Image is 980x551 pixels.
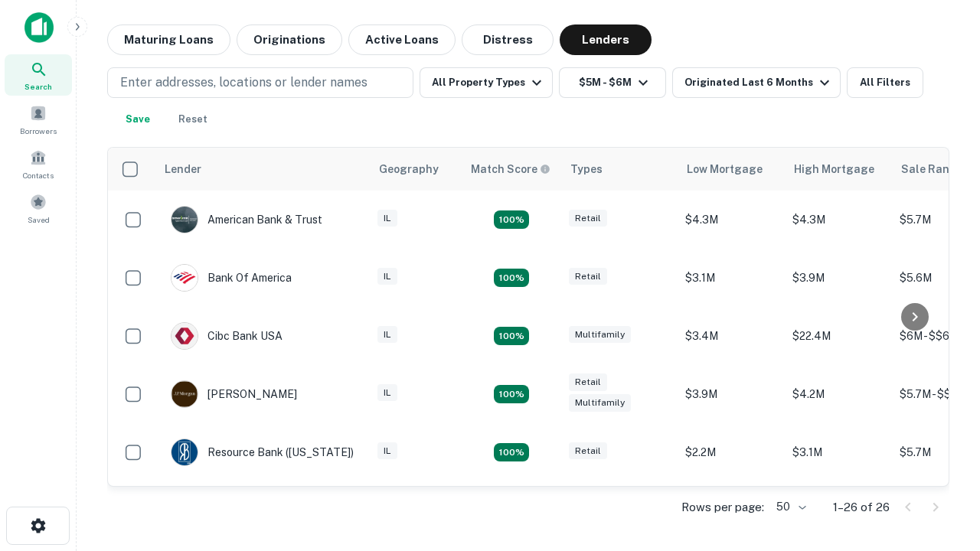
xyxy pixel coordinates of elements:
button: Reset [168,104,217,135]
a: Saved [5,187,72,229]
td: $3.9M [785,249,892,307]
div: Matching Properties: 4, hasApolloMatch: undefined [494,385,529,403]
div: Retail [569,210,607,227]
div: Multifamily [569,394,631,412]
div: Geography [379,160,439,178]
div: Capitalize uses an advanced AI algorithm to match your search with the best lender. The match sco... [471,161,550,178]
div: High Mortgage [794,160,874,178]
span: Saved [28,214,50,226]
p: Enter addresses, locations or lender names [120,73,367,92]
div: IL [377,442,397,460]
div: Multifamily [569,326,631,344]
button: Distress [462,24,554,55]
div: Retail [569,268,607,285]
button: Originated Last 6 Months [672,67,841,98]
iframe: Chat Widget [903,380,980,453]
h6: Match Score [471,161,547,178]
div: IL [377,210,397,227]
td: $3.1M [785,423,892,481]
img: picture [171,265,198,291]
div: Cibc Bank USA [171,322,283,350]
div: [PERSON_NAME] [171,380,297,408]
div: Matching Properties: 4, hasApolloMatch: undefined [494,269,529,287]
td: $2.2M [678,423,785,481]
td: $19.4M [678,481,785,540]
img: picture [171,207,198,233]
div: Bank Of America [171,264,292,292]
img: picture [171,439,198,465]
th: High Mortgage [785,148,892,191]
div: Retail [569,442,607,460]
div: 50 [770,496,808,518]
div: Matching Properties: 7, hasApolloMatch: undefined [494,210,529,229]
th: Low Mortgage [678,148,785,191]
div: Retail [569,373,607,391]
div: American Bank & Trust [171,206,322,233]
button: Maturing Loans [107,24,230,55]
button: All Filters [847,67,923,98]
img: picture [171,381,198,407]
th: Types [561,148,678,191]
a: Borrowers [5,99,72,140]
button: $5M - $6M [559,67,666,98]
td: $19.4M [785,481,892,540]
div: Low Mortgage [687,160,763,178]
td: $4.3M [678,191,785,249]
div: IL [377,326,397,344]
img: capitalize-icon.png [24,12,54,43]
span: Contacts [23,169,54,181]
a: Search [5,54,72,96]
th: Geography [370,148,462,191]
td: $4.3M [785,191,892,249]
button: All Property Types [420,67,553,98]
button: Lenders [560,24,652,55]
div: Resource Bank ([US_STATE]) [171,439,354,466]
div: Matching Properties: 4, hasApolloMatch: undefined [494,443,529,461]
td: $3.9M [678,365,785,423]
td: $3.1M [678,249,785,307]
th: Lender [155,148,370,191]
td: $22.4M [785,307,892,365]
div: IL [377,268,397,285]
span: Borrowers [20,125,57,137]
img: picture [171,323,198,349]
button: Active Loans [348,24,456,55]
a: Contacts [5,143,72,184]
td: $4.2M [785,365,892,423]
th: Capitalize uses an advanced AI algorithm to match your search with the best lender. The match sco... [462,148,561,191]
td: $3.4M [678,307,785,365]
button: Originations [237,24,342,55]
div: IL [377,384,397,402]
button: Enter addresses, locations or lender names [107,67,413,98]
button: Save your search to get updates of matches that match your search criteria. [113,104,162,135]
p: 1–26 of 26 [833,498,890,517]
div: Lender [165,160,201,178]
div: Matching Properties: 4, hasApolloMatch: undefined [494,327,529,345]
div: Types [570,160,603,178]
p: Rows per page: [681,498,764,517]
div: Originated Last 6 Months [684,73,834,92]
span: Search [24,80,52,93]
